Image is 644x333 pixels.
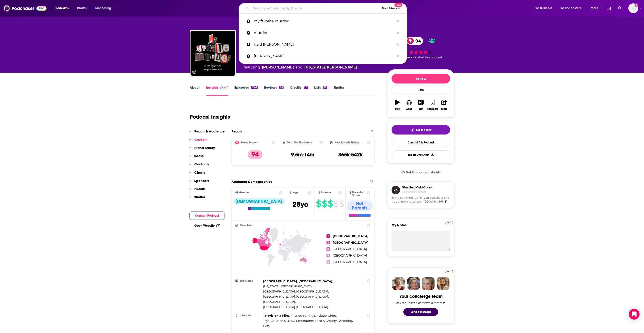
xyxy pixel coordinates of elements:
label: My Notes [392,223,450,231]
button: open menu [588,5,604,12]
a: True Crime [255,60,276,64]
div: Play [395,108,400,110]
span: Logged in as Fallon.nell [628,3,638,13]
a: Show notifications dropdown [605,4,612,12]
span: $ [339,200,344,207]
div: List [419,108,423,110]
div: [DEMOGRAPHIC_DATA] [233,198,285,205]
button: open menu [52,5,74,12]
p: Sponsors [194,179,209,183]
a: Open Website [194,224,220,228]
button: Share [439,97,450,113]
span: Tell Me Why [416,128,431,132]
a: Georgia Hardstark [304,65,357,70]
span: 2 [326,241,330,244]
span: [GEOGRAPHIC_DATA] [263,300,295,303]
span: [GEOGRAPHIC_DATA], [GEOGRAPHIC_DATA] [263,279,332,283]
a: InsightsPodchaser Pro [206,85,228,96]
span: , [339,318,353,323]
span: [GEOGRAPHIC_DATA] [333,234,369,238]
span: and [292,60,299,64]
button: Charts [189,170,205,179]
span: Get this podcast via API [406,171,441,174]
span: Pets [263,324,269,328]
p: Nicole LePera [254,50,394,62]
span: , [263,318,295,323]
span: , [276,60,277,64]
img: Jon Profile [436,277,449,290]
button: Bookmark [427,97,438,113]
div: Apps [406,108,412,110]
span: 5 [326,260,330,264]
span: Join a community of citizen detectives and true crime enthusiasts. [392,196,450,204]
h3: 9.5m-14m [291,151,314,158]
span: 3 [326,247,330,251]
img: Podchaser Pro [445,270,453,273]
img: Sydney Profile [392,277,405,290]
span: 94 [411,37,423,45]
a: hard [PERSON_NAME] [239,39,407,50]
button: Show profile menu [628,3,638,13]
a: [DOMAIN_NAME] [424,200,447,203]
span: , [263,284,313,289]
a: Similar [333,85,344,96]
span: [GEOGRAPHIC_DATA], [GEOGRAPHIC_DATA] [263,295,328,298]
button: Send a message [403,308,438,316]
button: Content [189,137,208,146]
a: Charts [74,5,89,12]
h3: Visualized Cold Cases [402,186,432,189]
span: For Podcasters [560,5,581,11]
h3: Interests [235,314,261,317]
span: Age [293,191,299,194]
span: featuring [244,65,357,70]
span: $ [333,200,339,207]
p: Contacts [194,162,209,166]
span: New [394,3,402,7]
img: Jules Profile [422,277,435,290]
h4: Sponsored Content [402,190,432,193]
div: 92 [323,86,327,89]
button: Export One-Sheet [392,150,450,159]
button: Apps [403,97,415,113]
span: 1 [326,234,330,238]
span: 4 [326,254,330,257]
div: A daily podcast [244,59,357,70]
button: Sponsors [189,179,209,187]
span: $ [322,200,327,207]
p: 94 [248,150,263,159]
button: Contact Podcast [189,211,225,220]
div: Rate [392,85,450,94]
p: Content [194,137,208,142]
p: Details [194,187,205,191]
div: Bookmark [427,108,438,110]
h2: Total Monthly Listens [287,141,312,144]
button: Play [392,97,403,113]
span: 28 yo [292,200,308,209]
h2: New Episode Listens [335,141,359,144]
button: Contacts [189,162,209,170]
span: Friends, Family & Relationships [291,314,336,317]
span: Countries [240,224,253,227]
h2: Reach [231,129,242,133]
button: Details [189,187,205,195]
span: Charts [77,5,87,11]
img: User Profile [628,3,638,13]
img: Podchaser - Follow, Share and Rate Podcasts [4,4,47,13]
button: List [415,97,427,113]
div: Not Parents [347,201,373,211]
span: , [291,313,337,318]
button: Social [189,154,204,162]
h3: Top Cities [235,280,261,282]
img: Barbara Profile [407,277,420,290]
a: Contact This Podcast [392,138,450,147]
div: Open Intercom Messenger [629,309,640,320]
button: Follow [392,74,450,83]
a: News [299,60,309,64]
span: , [263,294,329,299]
div: 1042 [251,86,258,89]
span: [GEOGRAPHIC_DATA] [333,241,369,245]
span: , [296,318,337,323]
span: Parental Status [352,191,366,197]
span: , [263,313,290,318]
